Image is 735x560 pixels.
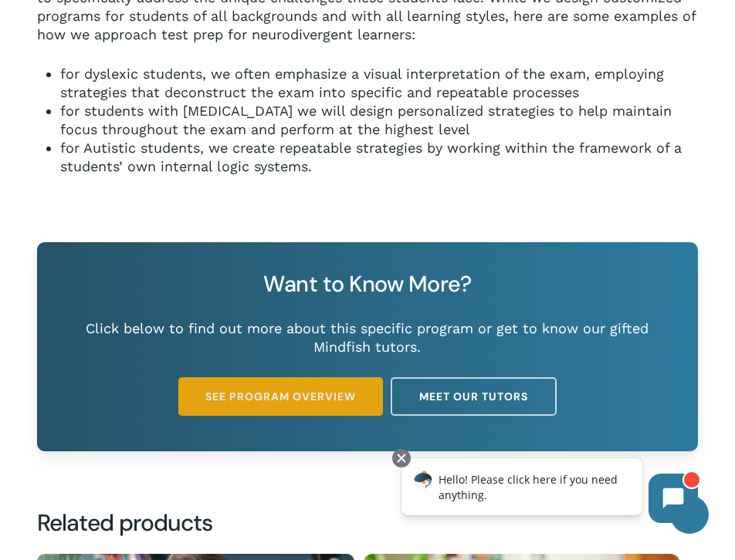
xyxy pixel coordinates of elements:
a: See Program Overview [178,377,383,416]
p: Click below to find out more about this specific program or get to know our gifted Mindfish tutors. [65,319,670,356]
li: for dyslexic students, we often emphasize a visual interpretation of the exam, employing strategi... [60,65,698,102]
a: Meet Our Tutors [391,377,557,416]
li: for Autistic students, we create repeatable strategies by working within the framework of a stude... [60,139,698,176]
iframe: Chatbot [385,446,713,538]
h2: Related products [37,508,699,538]
span: Meet Our Tutors [419,389,528,404]
li: for students with [MEDICAL_DATA] we will design personalized strategies to help maintain focus th... [60,102,698,139]
h3: Want to Know More? [65,270,670,299]
span: See Program Overview [205,389,356,404]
